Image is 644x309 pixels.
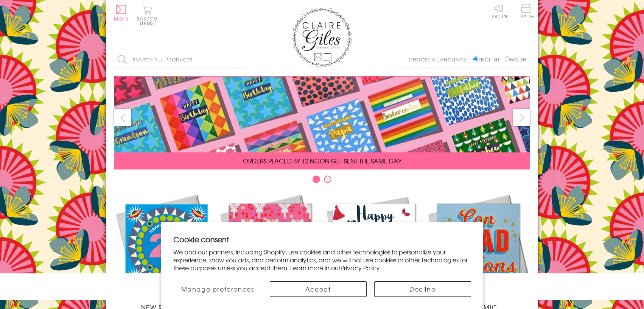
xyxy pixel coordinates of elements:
[173,281,262,297] button: Manage preferences
[239,51,246,68] input: Search
[137,6,157,25] button: Basket0 items
[324,176,331,183] button: Carousel Page 2
[173,234,471,245] h2: Cookie consent
[518,4,534,19] span: Trade
[505,56,510,61] input: Welsh
[243,156,401,165] span: ORDERS PLACED BY 12 NOON GET SENT THE SAME DAY
[313,176,320,183] button: Carousel Page 1 (Current Slide)
[505,56,526,63] label: Welsh
[114,5,129,21] button: Menu
[270,281,367,297] button: Accept
[173,248,471,271] p: We and our partners, including Shopify, use cookies and other technologies to personalize your ex...
[181,284,254,293] span: Manage preferences
[114,109,131,126] button: prev
[513,109,530,126] button: next
[374,281,471,297] button: Decline
[409,56,472,63] p: Choose a language:
[114,51,246,68] input: Search all products
[114,15,129,22] span: Menu
[140,15,157,27] span: 0 items
[489,4,507,19] a: Log In
[292,8,352,67] img: Claire Giles Greetings Cards
[518,4,534,20] a: Trade
[473,56,478,61] input: English
[114,175,530,187] div: Carousel Pagination
[473,56,503,63] label: English
[341,263,380,272] a: Privacy Policy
